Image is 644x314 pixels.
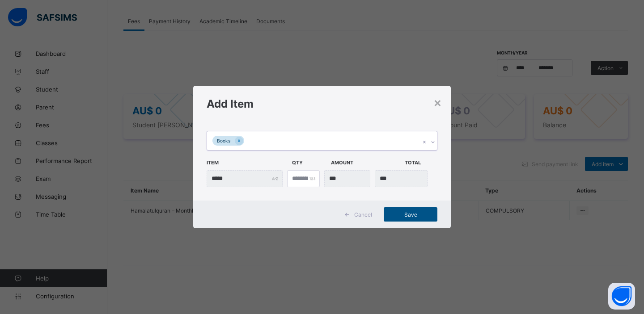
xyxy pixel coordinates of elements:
button: Open asap [608,283,635,310]
span: Qty [292,155,326,170]
h1: Add Item [207,97,437,110]
span: Cancel [354,211,372,218]
div: × [433,95,442,110]
span: Item [207,155,288,170]
span: Total [405,155,439,170]
span: Amount [331,155,400,170]
div: Books [212,136,235,146]
span: Save [390,211,431,218]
